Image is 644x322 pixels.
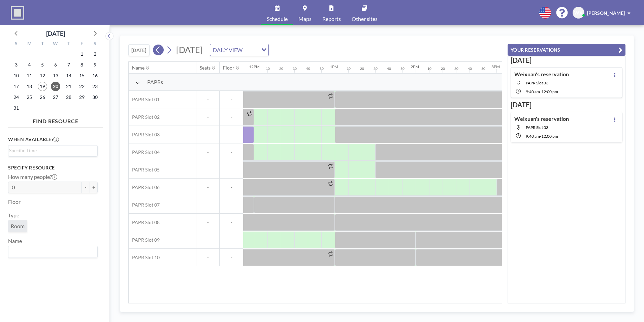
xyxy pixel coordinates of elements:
span: PAPRs [147,79,163,85]
span: Monday, August 11, 2025 [25,71,34,80]
div: S [88,40,101,49]
span: Thursday, August 7, 2025 [64,60,73,70]
span: DAILY VIEW [212,46,244,54]
span: PAPR Slot 03 [526,80,548,85]
span: - [196,184,219,190]
div: Name [132,65,144,71]
span: Monday, August 25, 2025 [25,92,34,102]
img: organization-logo [11,6,24,20]
div: T [62,40,75,49]
span: - [196,97,219,103]
div: T [36,40,49,49]
button: + [90,182,98,193]
span: Sunday, August 31, 2025 [11,103,21,113]
span: Maps [298,16,312,22]
div: W [49,40,62,49]
span: - [196,237,219,243]
div: Seats [200,65,211,71]
span: - [220,132,243,138]
span: Tuesday, August 19, 2025 [38,82,47,91]
div: F [75,40,88,49]
span: Wednesday, August 20, 2025 [51,82,60,91]
span: Friday, August 22, 2025 [77,82,87,91]
div: M [23,40,36,49]
div: Search for option [8,145,97,156]
label: How many people? [8,173,57,180]
div: 30 [454,66,458,71]
span: - [540,134,541,139]
span: Saturday, August 2, 2025 [90,49,100,59]
span: - [220,219,243,225]
span: PAPR Slot 01 [129,97,160,103]
span: Saturday, August 30, 2025 [90,92,100,102]
h3: [DATE] [511,56,622,64]
span: Friday, August 1, 2025 [77,49,87,59]
span: - [196,254,219,261]
span: - [196,132,219,138]
div: Search for option [210,44,268,56]
span: [DATE] [176,45,203,55]
span: - [196,219,219,225]
h4: Weixuan's reservation [514,115,569,122]
label: Type [8,212,19,219]
input: Search for option [9,247,94,256]
div: 1PM [330,64,338,69]
span: Saturday, August 23, 2025 [90,82,100,91]
span: PAPR Slot 08 [129,219,160,225]
div: 20 [360,66,364,71]
button: YOUR RESERVATIONS [508,44,625,56]
span: - [196,202,219,208]
span: PAPR Slot 09 [129,237,160,243]
label: Name [8,238,22,244]
div: 50 [481,66,485,71]
div: 2PM [411,64,419,69]
span: - [196,149,219,155]
span: PAPR Slot 10 [129,254,160,261]
div: 10 [427,66,431,71]
span: Thursday, August 21, 2025 [64,82,73,91]
span: 12:00 PM [541,89,558,94]
span: PAPR Slot 06 [129,184,160,190]
span: Sunday, August 3, 2025 [11,60,21,70]
input: Search for option [9,147,94,154]
span: - [220,114,243,120]
span: PAPR Slot 03 [526,125,548,130]
div: 40 [468,66,472,71]
span: - [196,114,219,120]
h3: [DATE] [511,101,622,109]
span: PAPR Slot 05 [129,167,160,173]
span: Thursday, August 28, 2025 [64,92,73,102]
label: Floor [8,198,21,205]
span: Wednesday, August 6, 2025 [51,60,60,70]
span: Other sites [352,16,378,22]
button: - [82,182,90,193]
span: Friday, August 8, 2025 [77,60,87,70]
span: - [220,254,243,261]
span: [PERSON_NAME] [587,10,625,16]
span: - [196,167,219,173]
span: - [220,167,243,173]
span: Saturday, August 9, 2025 [90,60,100,70]
span: Monday, August 4, 2025 [25,60,34,70]
span: - [220,202,243,208]
button: [DATE] [128,44,150,56]
span: PAPR Slot 03 [129,132,160,138]
span: Friday, August 15, 2025 [77,71,87,80]
span: - [220,149,243,155]
div: 40 [306,66,310,71]
span: PAPR Slot 02 [129,114,160,120]
span: Friday, August 29, 2025 [77,92,87,102]
span: PAPR Slot 04 [129,149,160,155]
div: 20 [441,66,445,71]
div: Search for option [8,246,97,258]
span: PAPR Slot 07 [129,202,160,208]
div: 10 [347,66,351,71]
div: 30 [374,66,378,71]
span: 9:40 AM [526,134,540,139]
h4: FIND RESOURCE [8,115,103,125]
span: - [220,237,243,243]
span: Wednesday, August 27, 2025 [51,92,60,102]
span: Sunday, August 10, 2025 [11,71,21,80]
div: Floor [223,65,234,71]
div: 10 [266,66,270,71]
